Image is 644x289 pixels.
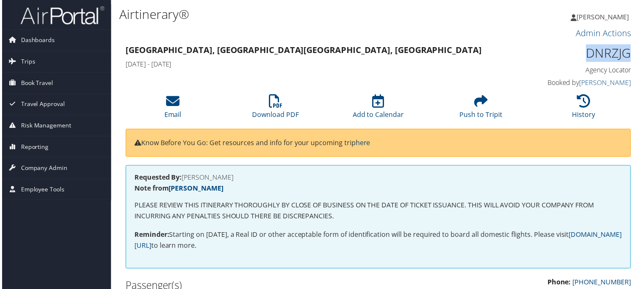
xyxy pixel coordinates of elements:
[515,66,633,75] h4: Agency Locator
[133,174,181,183] strong: Requested By:
[133,138,624,149] p: Know Before You Go: Get resources and info for your upcoming trip
[572,4,639,29] a: [PERSON_NAME]
[252,100,298,120] a: Download PDF
[19,180,63,201] span: Employee Tools
[19,116,70,137] span: Risk Management
[133,231,623,252] a: [DOMAIN_NAME][URL]
[133,231,624,252] p: Starting on [DATE], a Real ID or other acceptable form of identification will be required to boar...
[124,60,502,69] h4: [DATE] - [DATE]
[578,12,631,21] span: [PERSON_NAME]
[133,185,223,194] strong: Note from
[574,100,597,120] a: History
[515,45,633,62] h1: DNRZJG
[515,78,633,87] h4: Booked by
[19,51,33,72] span: Trips
[19,73,51,94] span: Book Travel
[574,279,633,288] a: [PHONE_NUMBER]
[19,94,63,115] span: Travel Approval
[460,100,503,120] a: Push to Tripit
[356,139,370,148] a: here
[19,137,47,158] span: Reporting
[118,5,465,23] h1: Airtinerary®
[163,100,180,120] a: Email
[353,100,404,120] a: Add to Calendar
[124,45,483,56] strong: [GEOGRAPHIC_DATA], [GEOGRAPHIC_DATA] [GEOGRAPHIC_DATA], [GEOGRAPHIC_DATA]
[581,78,633,87] a: [PERSON_NAME]
[133,231,168,241] strong: Reminder:
[549,279,572,288] strong: Phone:
[133,201,624,223] p: PLEASE REVIEW THIS ITINERARY THOROUGHLY BY CLOSE OF BUSINESS ON THE DATE OF TICKET ISSUANCE. THIS...
[19,5,103,25] img: airportal-logo.png
[168,185,223,194] a: [PERSON_NAME]
[133,175,624,182] h4: [PERSON_NAME]
[19,30,53,51] span: Dashboards
[577,28,633,39] a: Admin Actions
[19,159,66,180] span: Company Admin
